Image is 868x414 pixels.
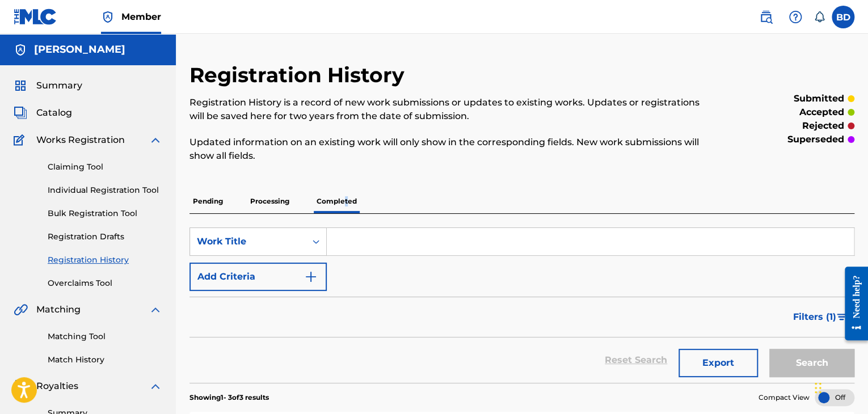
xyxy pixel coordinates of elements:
a: Registration Drafts [48,231,162,243]
div: User Menu [832,6,854,28]
p: Processing [247,189,293,213]
p: Updated information on an existing work will only show in the corresponding fields. New work subm... [189,136,701,163]
img: Royalties [14,379,27,393]
a: Matching Tool [48,331,162,343]
p: accepted [799,105,844,119]
p: Pending [189,189,226,213]
button: Filters (1) [786,303,854,331]
p: superseded [787,133,844,146]
img: Top Rightsholder [101,10,115,24]
a: Overclaims Tool [48,277,162,289]
h2: Registration History [189,62,410,88]
a: Public Search [755,6,777,28]
img: expand [149,379,162,393]
a: Registration History [48,254,162,266]
a: Individual Registration Tool [48,184,162,196]
span: Matching [36,303,81,316]
form: Search Form [189,227,854,383]
div: Drag [815,371,821,405]
div: Work Title [197,235,299,248]
span: Summary [36,79,82,92]
span: Catalog [36,106,72,120]
img: expand [149,303,162,316]
h5: Mike Pensado [34,43,125,56]
img: search [759,10,773,24]
button: Export [679,349,758,377]
p: rejected [802,119,844,133]
img: Catalog [14,106,27,120]
img: expand [149,133,162,147]
p: Completed [313,189,360,213]
button: Add Criteria [189,263,327,291]
span: Filters ( 1 ) [793,310,836,324]
p: submitted [794,92,844,105]
span: Compact View [759,392,810,403]
a: Match History [48,354,162,366]
div: Notifications [814,11,825,23]
p: Registration History is a record of new work submissions or updates to existing works. Updates or... [189,96,701,123]
iframe: Chat Widget [811,360,868,414]
a: CatalogCatalog [14,106,72,120]
iframe: Resource Center [836,258,868,349]
img: Summary [14,79,27,92]
a: Bulk Registration Tool [48,208,162,219]
a: SummarySummary [14,79,82,92]
span: Works Registration [36,133,125,147]
img: help [789,10,802,24]
img: Works Registration [14,133,28,147]
p: Showing 1 - 3 of 3 results [189,392,269,403]
div: Help [784,6,807,28]
img: Matching [14,303,28,316]
span: Member [121,10,161,23]
a: Claiming Tool [48,161,162,173]
span: Royalties [36,379,78,393]
img: MLC Logo [14,9,57,25]
img: 9d2ae6d4665cec9f34b9.svg [304,270,318,284]
img: Accounts [14,43,27,57]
